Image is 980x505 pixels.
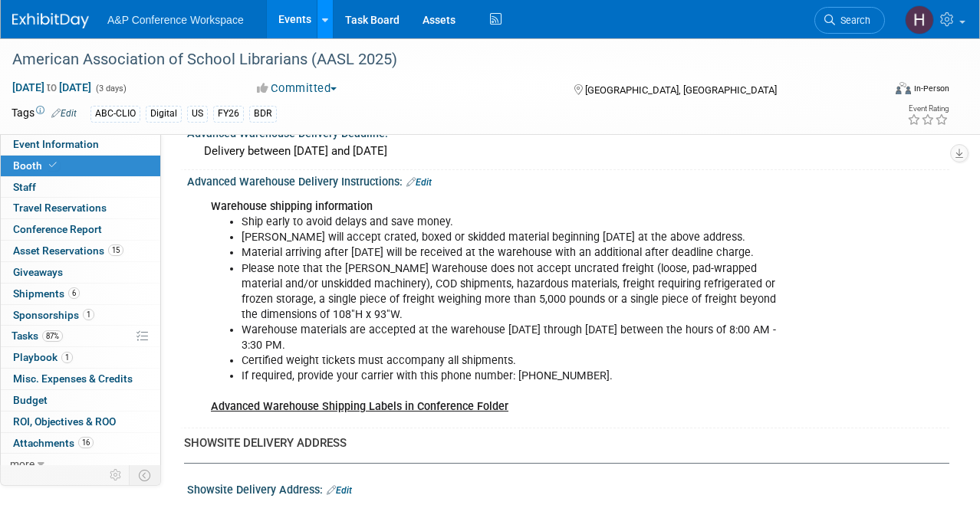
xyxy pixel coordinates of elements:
[242,369,790,384] li: If required, provide your carrier with this phone number: [PHONE_NUMBER].
[12,13,89,28] img: ExhibitDay
[252,80,343,97] button: Committed
[13,244,123,257] span: Asset Reservations
[1,177,160,198] a: Staff
[1,305,160,326] a: Sponsorships1
[896,82,911,94] img: Format-Inperson.png
[1,241,160,261] a: Asset Reservations15
[13,138,99,150] span: Event Information
[13,287,80,300] span: Shipments
[68,287,80,299] span: 6
[1,412,160,432] a: ROI, Objectives & ROO
[835,15,870,26] span: Search
[61,352,73,363] span: 1
[406,177,432,188] a: Edit
[242,353,790,369] li: Certified weight tickets must accompany all shipments.
[13,351,73,363] span: Playbook
[13,202,107,214] span: Travel Reservations
[814,7,885,34] a: Search
[211,200,373,213] b: Warehouse shipping information
[585,84,777,96] span: [GEOGRAPHIC_DATA], [GEOGRAPHIC_DATA]
[12,105,77,123] td: Tags
[1,326,160,346] a: Tasks87%
[1,156,160,176] a: Booth
[13,266,63,278] span: Giveaways
[242,215,790,230] li: Ship early to avoid delays and save money.
[51,108,77,119] a: Edit
[199,139,938,163] div: Delivery between [DATE] and [DATE]
[13,159,60,172] span: Booth
[187,478,949,498] div: Showsite Delivery Address:
[213,106,244,122] div: FY26
[13,415,116,428] span: ROI, Objectives & ROO
[42,330,63,342] span: 87%
[78,437,94,448] span: 16
[44,81,59,93] span: to
[907,105,949,113] div: Event Rating
[12,330,63,342] span: Tasks
[242,323,790,353] li: Warehouse materials are accepted at the warehouse [DATE] through [DATE] between the hours of 8:00...
[249,106,277,122] div: BDR
[1,433,160,454] a: Attachments16
[13,223,102,235] span: Conference Report
[1,134,160,155] a: Event Information
[1,454,160,474] a: more
[187,170,949,190] div: Advanced Warehouse Delivery Instructions:
[13,372,133,385] span: Misc. Expenses & Credits
[94,84,127,93] span: (3 days)
[242,245,790,261] li: Material arriving after [DATE] will be received at the warehouse with an additional after deadlin...
[13,181,36,193] span: Staff
[913,83,949,94] div: In-Person
[1,198,160,218] a: Travel Reservations
[7,46,870,74] div: American Association of School Librarians (AASL 2025)
[184,435,938,451] div: SHOWSITE DELIVERY ADDRESS
[83,309,94,320] span: 1
[103,465,130,485] td: Personalize Event Tab Strip
[211,400,508,413] b: Advanced Warehouse Shipping Labels in Conference Folder
[187,106,208,122] div: US
[1,369,160,389] a: Misc. Expenses & Credits
[49,161,57,169] i: Booth reservation complete
[327,485,352,496] a: Edit
[107,14,244,26] span: A&P Conference Workspace
[13,309,94,321] span: Sponsorships
[1,390,160,411] a: Budget
[13,394,48,406] span: Budget
[13,437,94,449] span: Attachments
[242,230,790,245] li: [PERSON_NAME] will accept crated, boxed or skidded material beginning [DATE] at the above address.
[1,347,160,368] a: Playbook1
[146,106,182,122] div: Digital
[242,261,790,323] li: Please note that the [PERSON_NAME] Warehouse does not accept uncrated freight (loose, pad-wrapped...
[108,244,123,256] span: 15
[130,465,161,485] td: Toggle Event Tabs
[1,262,160,283] a: Giveaways
[1,284,160,304] a: Shipments6
[10,457,35,470] span: more
[90,106,140,122] div: ABC-CLIO
[812,80,949,103] div: Event Format
[905,5,934,34] img: Hannah Siegel
[1,219,160,240] a: Conference Report
[12,80,92,94] span: [DATE] [DATE]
